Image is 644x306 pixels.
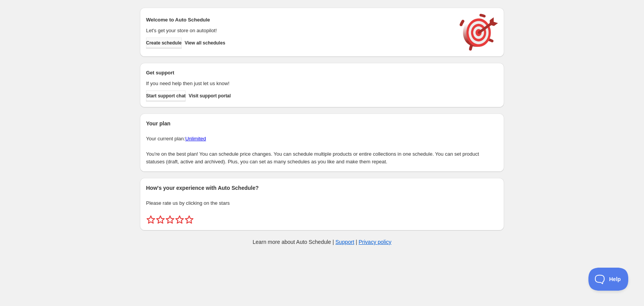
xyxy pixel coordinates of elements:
a: Privacy policy [359,239,392,245]
span: Visit support portal [189,93,231,99]
h2: How's your experience with Auto Schedule? [146,184,498,192]
a: Unlimited [185,136,206,141]
button: Create schedule [146,38,182,48]
a: Visit support portal [189,90,231,101]
h2: Get support [146,69,452,77]
p: If you need help then just let us know! [146,80,452,87]
p: Learn more about Auto Schedule | | [253,238,391,246]
p: Let's get your store on autopilot! [146,27,452,35]
a: Support [335,239,354,245]
p: Your current plan: [146,135,498,143]
h2: Welcome to Auto Schedule [146,16,452,24]
a: Start support chat [146,90,186,101]
p: You're on the best plan! You can schedule price changes. You can schedule multiple products or en... [146,150,498,166]
button: View all schedules [185,38,225,48]
span: Start support chat [146,93,186,99]
iframe: Toggle Customer Support [588,268,629,291]
h2: Your plan [146,120,498,127]
span: Create schedule [146,40,182,46]
p: Please rate us by clicking on the stars [146,199,498,207]
span: View all schedules [185,40,225,46]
